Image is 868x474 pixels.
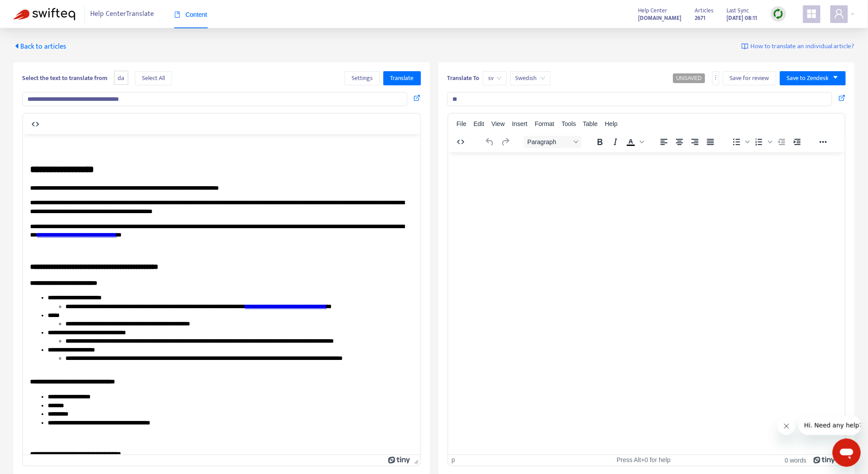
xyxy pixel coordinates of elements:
[344,71,380,85] button: Settings
[352,73,373,83] span: Settings
[488,72,501,85] span: sv
[723,71,776,85] button: Save for review
[742,42,855,52] a: How to translate an individual article?
[695,13,706,23] strong: 2671
[457,120,467,127] span: File
[512,120,528,127] span: Insert
[787,73,829,83] span: Save to Zendesk
[780,71,846,85] button: Save to Zendeskcaret-down
[639,6,668,15] span: Help Center
[583,120,598,127] span: Table
[23,134,420,455] iframe: Rich Text Area
[712,71,719,85] button: more
[452,456,455,464] div: p
[447,73,480,83] b: Translate To
[639,13,682,23] strong: [DOMAIN_NAME]
[13,42,20,50] span: caret-left
[388,456,410,463] a: Powered by Tiny
[799,416,861,435] iframe: Meddelande från företag
[142,73,165,83] span: Select All
[752,136,774,148] div: Numbered list
[623,136,646,148] div: Text color Black
[727,13,757,23] strong: [DATE] 08:11
[730,73,769,83] span: Save for review
[562,120,576,127] span: Tools
[411,455,420,466] div: Press the Up and Down arrow keys to resize the editor.
[174,11,180,18] span: book
[608,136,623,148] button: Italic
[672,136,687,148] button: Align center
[516,72,545,85] span: Swedish
[814,456,836,463] a: Powered by Tiny
[383,71,421,85] button: Translate
[774,136,789,148] button: Decrease indent
[695,6,714,15] span: Articles
[729,136,751,148] div: Bullet list
[742,43,749,50] img: image-link
[713,74,719,80] span: more
[114,71,128,85] span: da
[807,8,817,19] span: appstore
[785,456,807,464] button: 0 words
[833,439,861,467] iframe: Knapp för att öppna meddelandefönstret
[657,136,672,148] button: Align left
[482,136,497,148] button: Undo
[778,417,795,435] iframe: Stäng meddelande
[91,6,154,23] span: Help Center Translate
[833,74,839,80] span: caret-down
[703,136,718,148] button: Justify
[790,136,805,148] button: Increase indent
[834,8,845,19] span: user
[605,120,618,127] span: Help
[751,42,855,52] span: How to translate an individual article?
[816,136,831,148] button: Reveal or hide additional toolbar items
[448,153,845,455] iframe: Rich Text Area
[474,120,484,127] span: Edit
[773,8,784,19] img: sync.dc5367851b00ba804db3.png
[13,8,75,20] img: Swifteq
[593,136,608,148] button: Bold
[677,75,702,81] span: UNSAVED
[528,138,571,145] span: Paragraph
[135,71,172,85] button: Select All
[688,136,703,148] button: Align right
[22,73,107,83] b: Select the text to translate from
[535,120,554,127] span: Format
[13,41,66,53] span: Back to articles
[524,136,581,148] button: Block Paragraph
[498,136,513,148] button: Redo
[174,11,207,18] span: Content
[727,6,749,15] span: Last Sync
[639,13,682,23] a: [DOMAIN_NAME]
[5,6,64,13] span: Hi. Need any help?
[580,456,708,464] div: Press Alt+0 for help
[492,120,505,127] span: View
[390,73,414,83] span: Translate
